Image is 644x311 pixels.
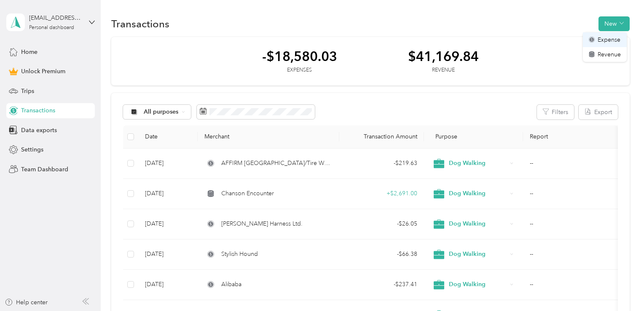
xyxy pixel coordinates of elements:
[408,49,479,64] div: $41,169.84
[449,280,507,289] span: Dog Walking
[523,149,617,179] td: --
[262,66,337,74] div: Expenses
[346,219,418,229] div: - $26.05
[221,189,274,198] span: Chanson Encounter
[523,239,617,270] td: --
[21,145,43,154] span: Settings
[198,125,339,149] th: Merchant
[221,159,333,168] span: AFFIRM [GEOGRAPHIC_DATA]/Tire Warehouse
[537,105,574,120] button: Filters
[21,126,57,135] span: Data exports
[138,239,198,270] td: [DATE]
[138,270,198,300] td: [DATE]
[21,106,55,115] span: Transactions
[408,66,479,74] div: Revenue
[138,179,198,209] td: [DATE]
[138,125,198,149] th: Date
[598,35,620,44] span: Expense
[221,280,241,289] span: Alibaba
[5,298,48,307] button: Help center
[346,280,418,289] div: - $237.41
[346,159,418,168] div: - $219.63
[598,50,621,59] span: Revenue
[262,49,337,64] div: -$18,580.03
[21,67,65,76] span: Unlock Premium
[346,250,418,259] div: - $66.38
[339,125,424,149] th: Transaction Amount
[29,13,82,22] div: [EMAIL_ADDRESS][DOMAIN_NAME]
[523,179,617,209] td: --
[598,16,630,31] button: New
[138,209,198,239] td: [DATE]
[21,48,38,56] span: Home
[21,87,34,96] span: Trips
[523,209,617,239] td: --
[523,270,617,300] td: --
[449,219,507,229] span: Dog Walking
[449,159,507,168] span: Dog Walking
[449,189,507,198] span: Dog Walking
[346,189,418,198] div: + $2,691.00
[144,109,179,115] span: All purposes
[221,219,303,229] span: [PERSON_NAME] Harness Ltd.
[221,250,258,259] span: Stylish Hound
[449,250,507,259] span: Dog Walking
[579,105,618,120] button: Export
[111,19,169,28] h1: Transactions
[21,165,68,174] span: Team Dashboard
[597,264,644,311] iframe: Everlance-gr Chat Button Frame
[523,125,617,149] th: Report
[29,25,74,30] div: Personal dashboard
[431,133,457,140] span: Purpose
[138,149,198,179] td: [DATE]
